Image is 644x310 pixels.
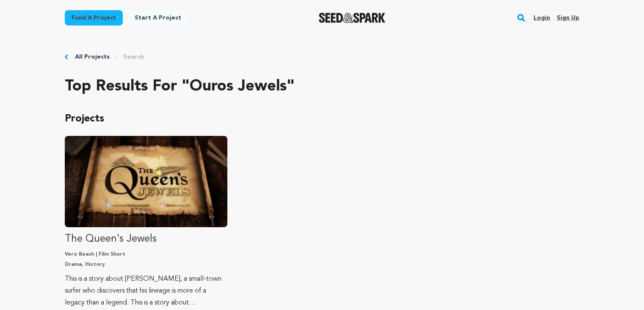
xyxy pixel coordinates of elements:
a: All Projects [75,53,110,61]
a: Start a project [128,10,188,25]
a: Login [533,11,550,25]
p: The Queen's Jewels [65,232,227,246]
a: Sign up [557,11,579,25]
p: Projects [65,112,580,126]
a: Seed&Spark Homepage [319,13,385,23]
a: Fund a project [65,10,123,25]
p: Drama, History [65,261,227,268]
div: Breadcrumb [65,53,580,61]
img: Seed&Spark Logo Dark Mode [319,13,385,23]
h2: Top results for "Ouros Jewels" [65,78,580,95]
p: This is a story about [PERSON_NAME], a small-town surfer who discovers that his lineage is more o... [65,273,227,309]
p: Vero Beach | Film Short [65,251,227,258]
a: Fund The Queen&#039;s Jewels [65,136,227,309]
a: Search [123,53,144,61]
